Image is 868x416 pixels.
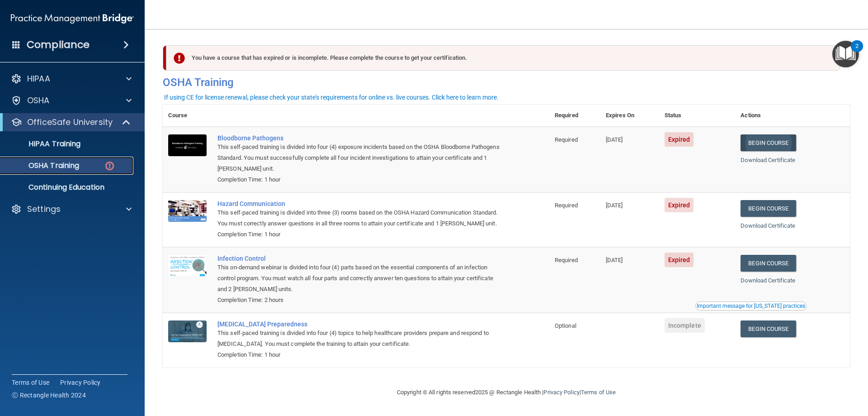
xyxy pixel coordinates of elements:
a: Privacy Policy [543,389,579,396]
img: exclamation-circle-solid-danger.72ef9ffc.png [174,53,185,64]
span: [DATE] [606,136,623,143]
div: Copyright © All rights reserved 2025 @ Rectangle Health | | [341,378,671,407]
th: Course [163,105,212,127]
div: This self-paced training is divided into four (4) topics to help healthcare providers prepare and... [217,328,504,349]
div: Completion Time: 1 hour [217,174,504,185]
button: Read this if you are a dental practitioner in the state of CA [695,301,807,311]
span: Incomplete [665,318,705,333]
img: danger-circle.6113f641.png [104,160,115,172]
a: Begin Course [741,200,796,217]
a: Download Certificate [741,222,795,229]
div: Completion Time: 1 hour [217,349,504,360]
span: Required [555,136,578,143]
p: OSHA [27,95,50,106]
div: If using CE for license renewal, please check your state's requirements for online vs. live cours... [164,94,499,100]
div: 2 [855,46,859,58]
p: Continuing Education [6,183,129,192]
span: Ⓒ Rectangle Health 2024 [12,391,86,400]
a: Download Certificate [741,277,795,284]
p: OfficeSafe University [27,117,113,128]
a: HIPAA [11,73,132,84]
a: Terms of Use [581,389,616,396]
h4: OSHA Training [163,76,850,89]
span: [DATE] [606,202,623,209]
a: Terms of Use [12,378,49,387]
a: Hazard Communication [217,200,504,207]
th: Required [549,105,600,127]
span: [DATE] [606,257,623,263]
span: Required [555,202,578,209]
a: Begin Course [741,134,796,151]
a: OSHA [11,95,132,106]
button: If using CE for license renewal, please check your state's requirements for online vs. live cours... [163,93,500,102]
a: Begin Course [741,255,796,272]
a: OfficeSafe University [11,117,131,128]
a: Begin Course [741,320,796,337]
th: Actions [735,105,850,127]
p: HIPAA [27,73,50,84]
p: Settings [27,204,61,215]
a: Bloodborne Pathogens [217,134,504,142]
a: Infection Control [217,255,504,262]
p: HIPAA Training [6,139,80,148]
div: Completion Time: 2 hours [217,295,504,306]
div: Important message for [US_STATE] practices [697,303,805,309]
h4: Compliance [27,38,90,51]
span: Required [555,257,578,263]
span: Expired [665,253,694,267]
div: This self-paced training is divided into four (4) exposure incidents based on the OSHA Bloodborne... [217,142,504,174]
th: Status [659,105,736,127]
div: This self-paced training is divided into three (3) rooms based on the OSHA Hazard Communication S... [217,207,504,229]
div: This on-demand webinar is divided into four (4) parts based on the essential components of an inf... [217,262,504,295]
a: Privacy Policy [60,378,101,387]
div: You have a course that has expired or is incomplete. Please complete the course to get your certi... [166,45,840,71]
span: Optional [555,322,576,329]
div: Completion Time: 1 hour [217,229,504,240]
a: [MEDICAL_DATA] Preparedness [217,320,504,328]
button: Open Resource Center, 2 new notifications [832,41,859,67]
img: PMB logo [11,10,134,28]
span: Expired [665,132,694,147]
span: Expired [665,198,694,212]
p: OSHA Training [6,161,79,170]
a: Settings [11,204,132,215]
a: Download Certificate [741,157,795,163]
th: Expires On [600,105,659,127]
